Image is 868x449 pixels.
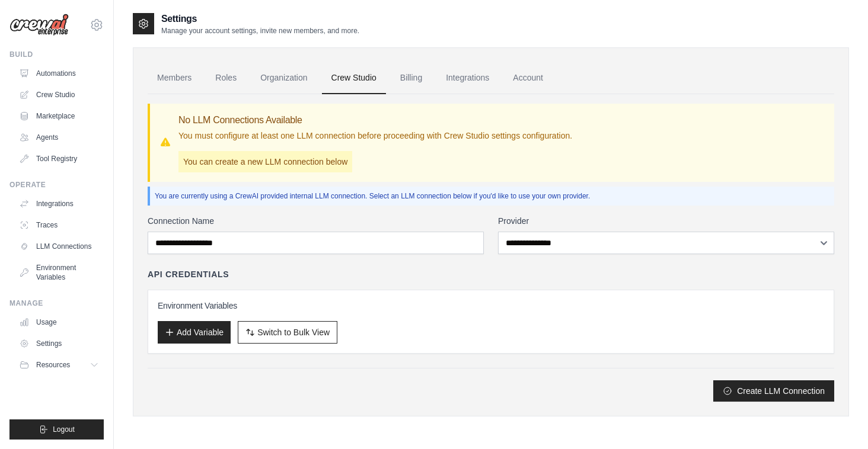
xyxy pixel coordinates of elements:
[14,355,104,374] button: Resources
[14,85,104,104] a: Crew Studio
[178,151,352,172] p: You can create a new LLM connection below
[148,215,484,227] label: Connection Name
[206,62,246,94] a: Roles
[178,113,572,127] h3: No LLM Connections Available
[14,313,104,332] a: Usage
[161,12,359,26] h2: Settings
[251,62,317,94] a: Organization
[14,258,104,287] a: Environment Variables
[14,107,104,126] a: Marketplace
[9,14,69,36] img: Logo
[436,62,499,94] a: Integrations
[148,268,229,280] h4: API Credentials
[9,180,104,190] div: Operate
[178,130,572,142] p: You must configure at least one LLM connection before proceeding with Crew Studio settings config...
[391,62,432,94] a: Billing
[14,64,104,83] a: Automations
[158,300,824,312] h3: Environment Variables
[161,26,359,36] p: Manage your account settings, invite new members, and more.
[14,128,104,147] a: Agents
[713,380,834,402] button: Create LLM Connection
[503,62,553,94] a: Account
[498,215,834,227] label: Provider
[36,360,70,370] span: Resources
[322,62,386,94] a: Crew Studio
[14,334,104,353] a: Settings
[238,321,337,344] button: Switch to Bulk View
[14,237,104,256] a: LLM Connections
[14,194,104,213] a: Integrations
[155,191,829,201] p: You are currently using a CrewAI provided internal LLM connection. Select an LLM connection below...
[14,149,104,168] a: Tool Registry
[53,425,75,434] span: Logout
[9,299,104,308] div: Manage
[14,216,104,235] a: Traces
[158,321,231,344] button: Add Variable
[9,419,104,440] button: Logout
[257,326,330,338] span: Switch to Bulk View
[148,62,201,94] a: Members
[9,50,104,59] div: Build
